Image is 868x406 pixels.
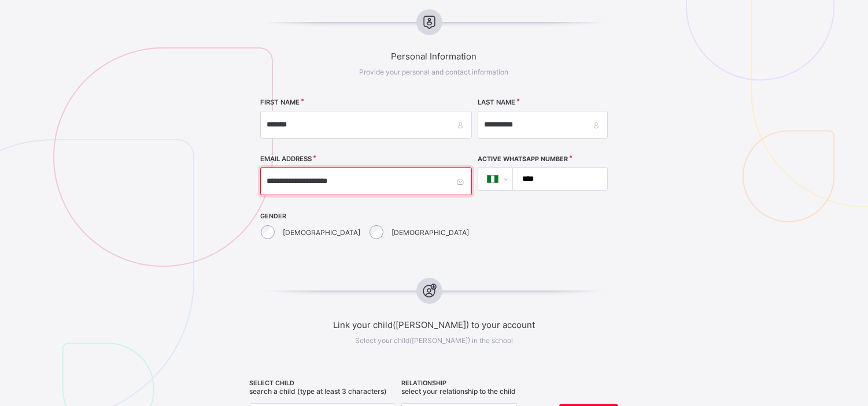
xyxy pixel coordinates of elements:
[250,379,396,387] span: SELECT CHILD
[260,155,312,163] label: EMAIL ADDRESS
[360,68,509,76] span: Provide your personal and contact information
[391,228,469,237] label: [DEMOGRAPHIC_DATA]
[260,213,472,220] span: GENDER
[217,51,651,62] span: Personal Information
[401,379,548,387] span: RELATIONSHIP
[401,387,516,396] span: Select your relationship to the child
[283,228,360,237] label: [DEMOGRAPHIC_DATA]
[355,336,513,345] span: Select your child([PERSON_NAME]) in the school
[250,387,387,396] span: Search a child (type at least 3 characters)
[478,155,568,163] label: Active WhatsApp Number
[217,319,651,330] span: Link your child([PERSON_NAME]) to your account
[478,98,515,106] label: LAST NAME
[260,98,300,106] label: FIRST NAME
